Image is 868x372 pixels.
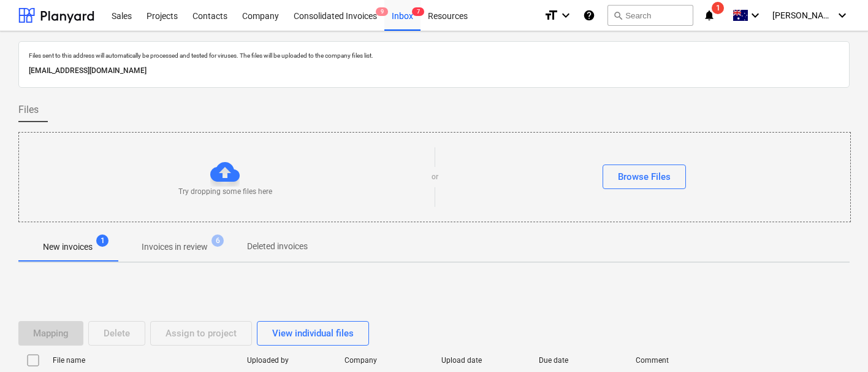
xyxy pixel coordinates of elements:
p: Invoices in review [142,241,208,254]
div: Due date [539,356,626,365]
button: Browse Files [603,165,686,189]
span: search [613,10,623,20]
span: 9 [376,7,388,16]
iframe: Chat Widget [807,313,868,372]
div: Uploaded by [247,356,335,365]
i: notifications [703,8,715,23]
span: 7 [412,7,424,16]
div: Upload date [441,356,529,365]
i: keyboard_arrow_down [558,8,573,23]
div: View individual files [272,325,354,341]
i: Knowledge base [583,8,595,23]
span: 1 [712,2,724,14]
div: Browse Files [618,169,671,185]
i: keyboard_arrow_down [835,8,850,23]
p: Try dropping some files here [178,187,272,197]
p: Deleted invoices [247,240,308,253]
span: 6 [211,234,224,247]
span: Files [18,103,39,117]
div: Try dropping some files hereorBrowse Files [18,132,851,222]
button: Search [607,5,693,26]
button: View individual files [257,321,369,346]
p: or [432,172,438,182]
p: [EMAIL_ADDRESS][DOMAIN_NAME] [29,64,839,77]
div: File name [53,356,237,365]
span: [PERSON_NAME] [772,10,834,20]
i: format_size [544,8,558,23]
i: keyboard_arrow_down [748,8,763,23]
p: New invoices [43,241,93,254]
span: 1 [96,234,108,247]
p: Files sent to this address will automatically be processed and tested for viruses. The files will... [29,52,839,60]
div: Company [345,356,432,365]
div: Comment [636,356,723,365]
